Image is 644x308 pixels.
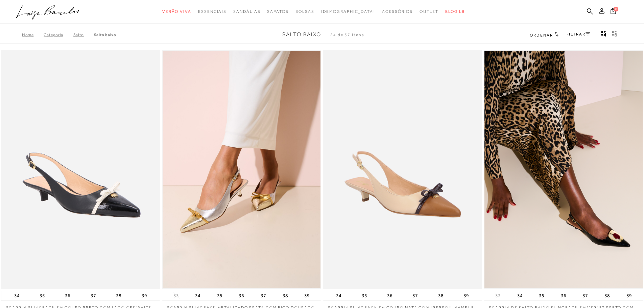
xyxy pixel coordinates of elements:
[267,5,288,18] a: noSubCategoriesText
[436,291,446,301] button: 38
[420,9,438,14] span: Outlet
[198,5,226,18] a: noSubCategoriesText
[38,291,47,301] button: 35
[295,9,314,14] span: Bolsas
[140,291,149,301] button: 39
[2,51,160,288] a: SCARPIN SLINGBACK EM COURO PRETO COM LAÇO OFF WHITE E SALTO BAIXO SCARPIN SLINGBACK EM COURO PRET...
[324,51,481,288] img: SCARPIN SLINGBACK EM COURO NATA COM BICO CARAMELO E SALTO BAIXO
[198,9,226,14] span: Essenciais
[12,291,22,301] button: 34
[599,30,609,39] button: Mostrar 4 produtos por linha
[515,291,525,301] button: 34
[171,292,181,299] button: 33
[89,291,98,301] button: 37
[493,292,503,299] button: 33
[259,291,268,301] button: 37
[215,291,224,301] button: 35
[233,9,260,14] span: Sandálias
[321,9,375,14] span: [DEMOGRAPHIC_DATA]
[267,9,288,14] span: Sapatos
[410,291,420,301] button: 37
[461,291,471,301] button: 39
[624,291,634,301] button: 39
[334,291,343,301] button: 34
[237,291,246,301] button: 36
[420,5,438,18] a: noSubCategoriesText
[162,5,191,18] a: noSubCategoriesText
[22,32,44,37] a: Home
[114,291,123,301] button: 38
[382,5,413,18] a: noSubCategoriesText
[614,7,618,11] span: 0
[302,291,312,301] button: 39
[445,5,465,18] a: BLOG LB
[324,51,481,288] a: SCARPIN SLINGBACK EM COURO NATA COM BICO CARAMELO E SALTO BAIXO SCARPIN SLINGBACK EM COURO NATA C...
[163,51,320,288] a: SCARPIN SLINGBACK METALIZADO PRATA COM BICO DOURADO E SALTO BAIXO SCARPIN SLINGBACK METALIZADO PR...
[484,51,642,288] img: SCARPIN DE SALTO BAIXO SLINGBACK EM VERNIZ PRETO COM APLICAÇÃO METÁLICA
[602,291,612,301] button: 38
[282,31,321,38] span: Salto Baixo
[193,291,202,301] button: 34
[537,291,546,301] button: 35
[63,291,72,301] button: 36
[385,291,395,301] button: 36
[295,5,314,18] a: noSubCategoriesText
[2,51,160,288] img: SCARPIN SLINGBACK EM COURO PRETO COM LAÇO OFF WHITE E SALTO BAIXO
[580,291,590,301] button: 37
[567,32,590,37] a: FILTRAR
[321,5,375,18] a: noSubCategoriesText
[44,32,73,37] a: Categoria
[609,7,618,17] button: 0
[559,291,568,301] button: 36
[73,32,94,37] a: Salto
[233,5,260,18] a: noSubCategoriesText
[163,51,320,288] img: SCARPIN SLINGBACK METALIZADO PRATA COM BICO DOURADO E SALTO BAIXO
[484,51,642,288] a: SCARPIN DE SALTO BAIXO SLINGBACK EM VERNIZ PRETO COM APLICAÇÃO METÁLICA SCARPIN DE SALTO BAIXO SL...
[445,9,465,14] span: BLOG LB
[610,30,619,39] button: gridText6Desc
[382,9,413,14] span: Acessórios
[360,291,369,301] button: 35
[94,32,116,37] a: Salto Baixo
[162,9,191,14] span: Verão Viva
[330,32,364,37] span: 24 de 57 itens
[530,33,553,38] span: Ordenar
[281,291,290,301] button: 38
